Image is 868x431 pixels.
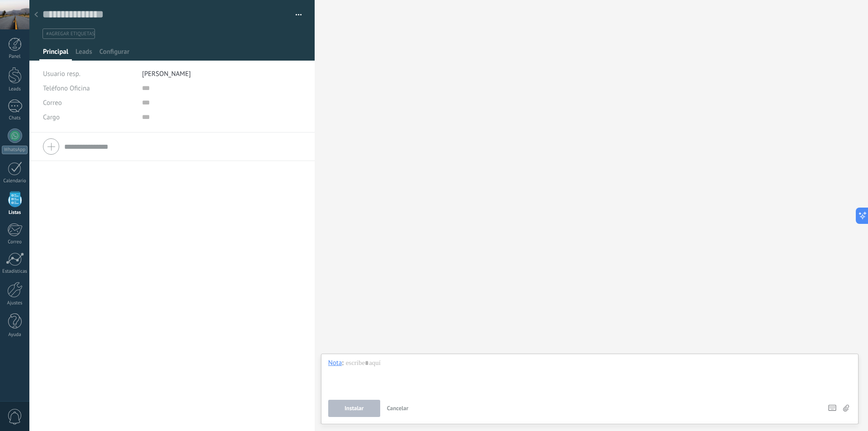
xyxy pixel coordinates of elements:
[2,300,28,306] div: Ajustes
[342,359,343,368] span: :
[43,110,135,124] div: Cargo
[2,239,28,245] div: Correo
[2,332,28,338] div: Ayuda
[43,70,80,78] span: Usuario resp.
[99,47,129,61] span: Configurar
[2,54,28,60] div: Panel
[383,400,412,417] button: Cancelar
[2,115,28,121] div: Chats
[387,404,409,412] span: Cancelar
[2,210,28,216] div: Listas
[75,47,92,61] span: Leads
[2,86,28,92] div: Leads
[43,81,90,95] button: Teléfono Oficina
[142,70,191,78] span: [PERSON_NAME]
[43,99,62,107] span: Correo
[46,31,94,37] span: #agregar etiquetas
[43,84,90,93] span: Teléfono Oficina
[2,269,28,275] div: Estadísticas
[43,47,68,61] span: Principal
[43,66,135,81] div: Usuario resp.
[344,405,363,412] span: Instalar
[43,114,60,121] span: Cargo
[2,146,28,154] div: WhatsApp
[328,400,380,417] button: Instalar
[43,95,62,110] button: Correo
[2,178,28,184] div: Calendario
